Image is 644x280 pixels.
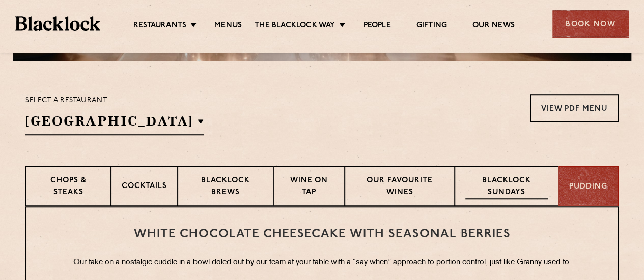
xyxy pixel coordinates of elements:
[188,175,263,199] p: Blacklock Brews
[552,10,629,38] div: Book Now
[214,21,242,32] a: Menus
[15,16,100,30] img: BL_Textured_Logo-footer-cropped.svg
[47,228,597,241] h3: White Chocolate Cheesecake with Seasonal Berries
[133,21,186,32] a: Restaurants
[255,21,335,32] a: The Blacklock Way
[363,21,390,32] a: People
[25,94,204,107] p: Select a restaurant
[25,112,204,135] h2: [GEOGRAPHIC_DATA]
[569,181,607,193] p: Pudding
[416,21,447,32] a: Gifting
[122,181,167,194] p: Cocktails
[355,175,443,199] p: Our favourite wines
[472,21,515,32] a: Our News
[47,256,597,269] p: Our take on a nostalgic cuddle in a bowl doled out by our team at your table with a “say when” ap...
[530,94,619,122] a: View PDF Menu
[284,175,334,199] p: Wine on Tap
[465,175,548,199] p: Blacklock Sundays
[37,175,100,199] p: Chops & Steaks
